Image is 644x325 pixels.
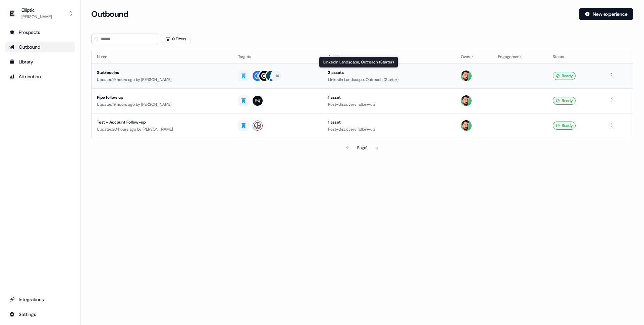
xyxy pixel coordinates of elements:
[493,50,547,63] th: Engagement
[328,119,450,126] div: 1 asset
[97,119,227,126] div: Test - Account Follow-up
[553,122,576,130] div: Ready
[553,72,576,80] div: Ready
[233,50,323,63] th: Targets
[328,126,450,133] div: Post-discovery follow-up
[455,50,493,63] th: Owner
[328,76,450,83] div: LinkedIn Landscape, Outreach (Starter)
[328,94,450,101] div: 1 asset
[9,58,71,65] div: Library
[328,69,450,76] div: 2 assets
[9,29,71,36] div: Prospects
[319,56,398,68] div: LinkedIn Landscape, Outreach (Starter)
[9,44,71,50] div: Outbound
[97,101,227,108] div: Updated 19 hours ago by [PERSON_NAME]
[461,71,472,81] img: Phill
[5,294,75,305] a: Go to integrations
[161,34,191,44] button: 0 Filters
[5,42,75,52] a: Go to outbound experience
[97,69,227,76] div: Stablecoins
[461,120,472,131] img: Phill
[553,97,576,105] div: Ready
[97,94,227,101] div: Pipe follow up
[97,126,227,133] div: Updated 20 hours ago by [PERSON_NAME]
[579,8,633,20] button: New experience
[21,7,52,13] div: Elliptic
[5,5,75,21] button: Elliptic[PERSON_NAME]
[97,76,227,83] div: Updated 19 hours ago by [PERSON_NAME]
[274,73,279,79] div: + 16
[461,95,472,106] img: Phill
[547,50,602,63] th: Status
[9,311,71,318] div: Settings
[92,50,233,63] th: Name
[5,309,75,320] a: Go to integrations
[5,56,75,67] a: Go to templates
[91,9,128,19] h3: Outbound
[5,71,75,82] a: Go to attribution
[21,13,52,20] div: [PERSON_NAME]
[9,296,71,303] div: Integrations
[328,101,450,108] div: Post-discovery follow-up
[5,27,75,38] a: Go to prospects
[357,144,367,151] div: Page 1
[323,50,455,63] th: Assets
[9,73,71,80] div: Attribution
